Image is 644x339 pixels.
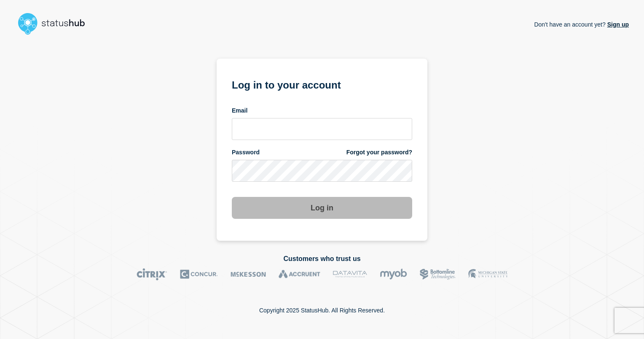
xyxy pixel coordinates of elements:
[231,268,266,280] img: McKesson logo
[232,107,247,115] span: Email
[15,10,95,37] img: StatusHub logo
[232,197,412,219] button: Log in
[346,148,412,156] a: Forgot your password?
[232,118,412,140] input: email input
[606,21,629,28] a: Sign up
[259,307,385,314] p: Copyright 2025 StatusHub. All Rights Reserved.
[232,148,260,156] span: Password
[534,14,629,35] p: Don't have an account yet?
[15,255,629,263] h2: Customers who trust us
[232,160,412,182] input: password input
[137,268,167,280] img: Citrix logo
[380,268,407,280] img: myob logo
[420,268,456,280] img: Bottomline logo
[279,268,320,280] img: Accruent logo
[333,268,367,280] img: DataVita logo
[232,76,412,92] h1: Log in to your account
[468,268,507,280] img: MSU logo
[180,268,218,280] img: Concur logo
